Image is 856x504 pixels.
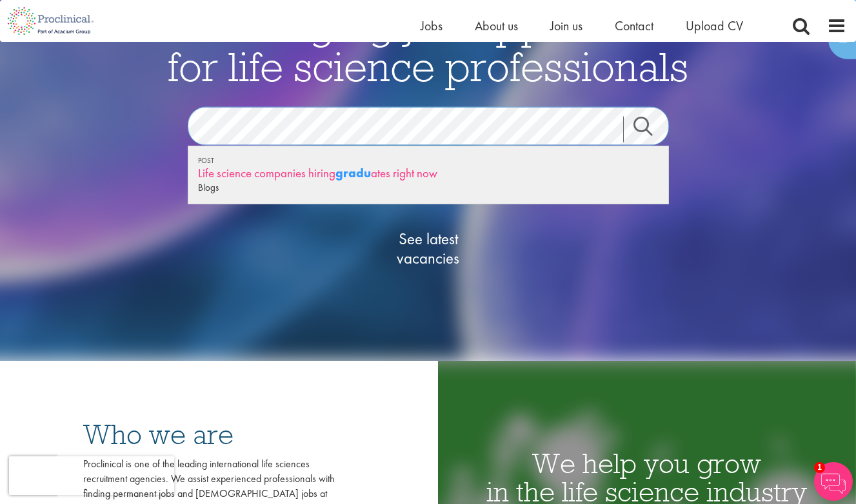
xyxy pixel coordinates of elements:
span: See latest vacancies [364,229,493,268]
span: 1 [814,462,825,473]
div: Post [198,156,659,165]
a: See latestvacancies [364,178,493,320]
a: About us [475,17,518,34]
h3: Who we are [83,420,335,449]
div: Blogs [198,181,659,194]
iframe: reCAPTCHA [9,456,174,495]
a: Join us [550,17,582,34]
a: Contact [615,17,653,34]
a: Upload CV [686,17,743,34]
a: Jobs [421,17,443,34]
strong: gradu [335,165,371,181]
div: Life science companies hiring ates right now [198,165,659,181]
img: Chatbot [814,462,853,501]
a: Job search submit button [623,117,679,142]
